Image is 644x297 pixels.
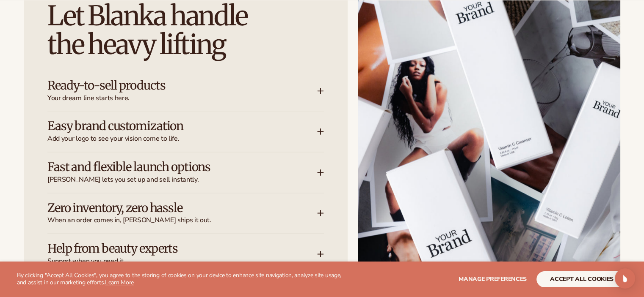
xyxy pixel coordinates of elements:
h3: Ready-to-sell products [47,79,292,92]
div: Open Intercom Messenger [615,268,635,289]
button: Manage preferences [459,271,527,287]
h2: Let Blanka handle the heavy lifting [47,2,324,58]
button: accept all cookies [536,271,627,287]
span: When an order comes in, [PERSON_NAME] ships it out. [47,216,317,225]
h3: Easy brand customization [47,120,292,133]
span: [PERSON_NAME] lets you set up and sell instantly. [47,175,317,184]
p: By clicking "Accept All Cookies", you agree to the storing of cookies on your device to enhance s... [17,272,351,286]
span: Add your logo to see your vision come to life. [47,134,317,143]
span: Support when you need it. [47,257,317,266]
a: Learn More [105,278,134,286]
h3: Zero inventory, zero hassle [47,202,292,215]
span: Your dream line starts here. [47,94,317,103]
h3: Fast and flexible launch options [47,161,292,174]
span: Manage preferences [459,275,527,283]
h3: Help from beauty experts [47,242,292,255]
